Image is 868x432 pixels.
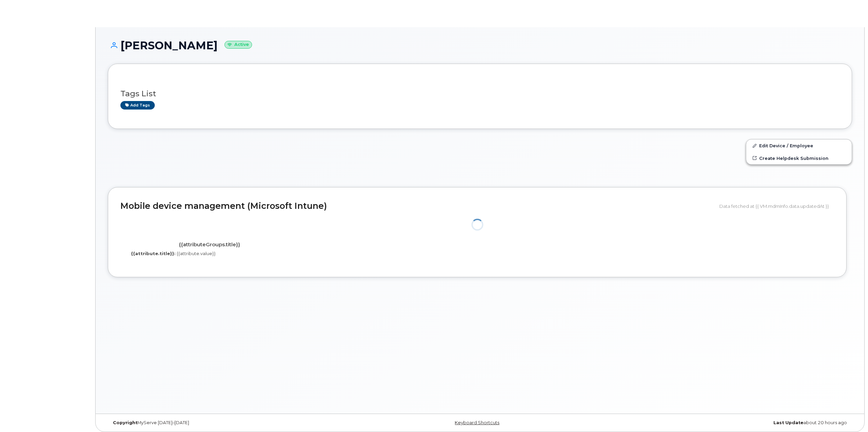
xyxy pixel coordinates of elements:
[131,250,176,257] label: {{attribute.title}}:
[773,420,803,425] strong: Last Update
[604,420,852,426] div: about 20 hours ago
[108,39,852,51] h1: [PERSON_NAME]
[120,101,155,110] a: Add tags
[120,201,714,211] h2: Mobile device management (Microsoft Intune)
[719,200,834,213] div: Data fetched at {{ VM.mdmInfo.data.updatedAt }}
[113,420,137,425] strong: Copyright
[108,420,356,426] div: MyServe [DATE]–[DATE]
[120,89,839,98] h3: Tags List
[455,420,499,425] a: Keyboard Shortcuts
[224,41,252,49] small: Active
[746,139,852,152] a: Edit Device / Employee
[177,251,216,256] span: {{attribute.value}}
[746,152,852,164] a: Create Helpdesk Submission
[126,242,294,248] h4: {{attributeGroups.title}}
